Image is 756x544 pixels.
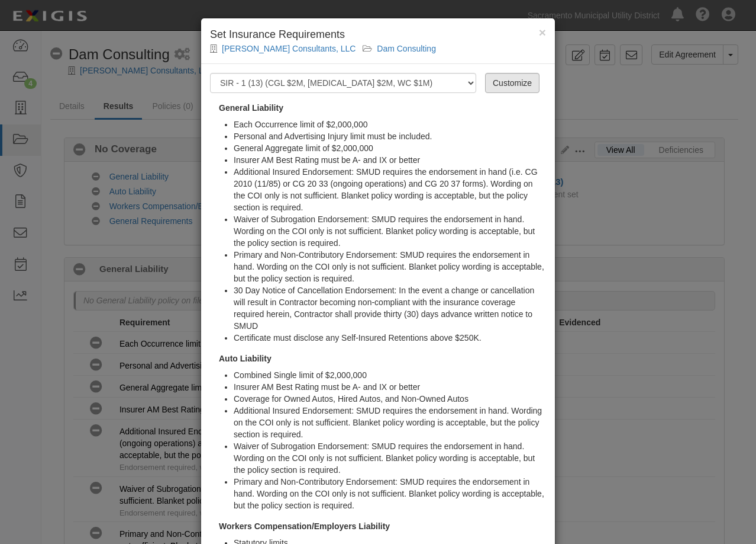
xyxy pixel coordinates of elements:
[234,381,546,393] li: Insurer AM Best Rating must be A- and IX or better
[234,440,546,476] li: Waiver of Subrogation Endorsement: SMUD requires the endorsement in hand. Wording on the COI only...
[234,142,546,154] li: General Aggregate limit of $2,000,000
[234,249,546,284] li: Primary and Non-Contributory Endorsement: SMUD requires the endorsement in hand. Wording on the C...
[219,103,283,113] strong: General Liability
[234,166,546,213] li: Additional Insured Endorsement: SMUD requires the endorsement in hand (i.e. CG 2010 (11/85) or CG...
[222,44,356,53] a: [PERSON_NAME] Consultants, LLC
[219,521,390,531] strong: Workers Compensation/Employers Liability
[234,154,546,166] li: Insurer AM Best Rating must be A- and IX or better
[234,332,546,344] li: Certificate must disclose any Self-Insured Retentions above $250K.
[234,369,546,381] li: Combined Single limit of $2,000,000
[210,27,546,43] h4: Set Insurance Requirements
[377,44,436,53] a: Dam Consulting
[234,284,546,332] li: 30 Day Notice of Cancellation Endorsement: In the event a change or cancellation will result in C...
[539,25,546,39] span: ×
[234,119,546,130] li: Each Occurrence limit of $2,000,000
[219,354,272,363] strong: Auto Liability
[234,213,546,249] li: Waiver of Subrogation Endorsement: SMUD requires the endorsement in hand. Wording on the COI only...
[539,26,546,39] button: Close
[485,73,539,93] a: Customize
[234,476,546,511] li: Primary and Non-Contributory Endorsement: SMUD requires the endorsement in hand. Wording on the C...
[234,393,546,405] li: Coverage for Owned Autos, Hired Autos, and Non-Owned Autos
[234,405,546,440] li: Additional Insured Endorsement: SMUD requires the endorsement in hand. Wording on the COI only is...
[234,130,546,142] li: Personal and Advertising Injury limit must be included.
